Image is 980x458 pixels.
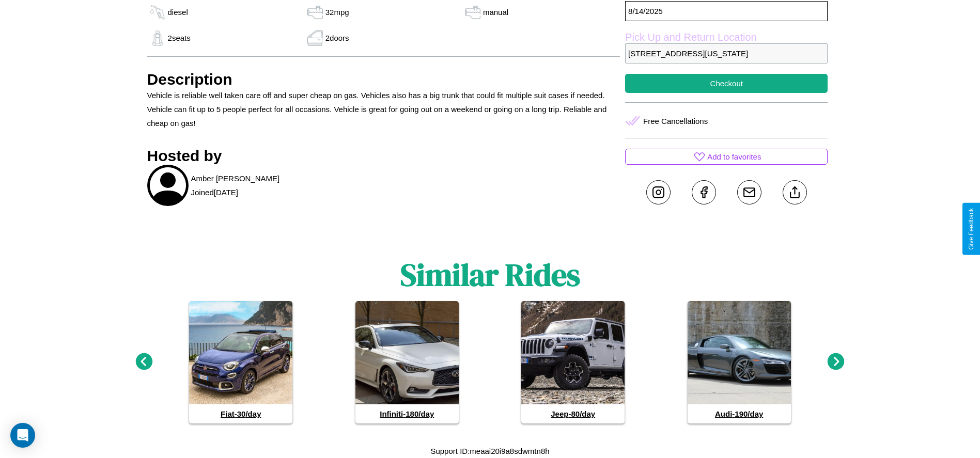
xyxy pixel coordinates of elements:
h3: Hosted by [147,147,620,165]
img: gas [147,30,168,46]
img: gas [147,5,168,20]
p: 8 / 14 / 2025 [625,1,828,21]
img: gas [305,5,325,20]
a: Audi-190/day [688,301,791,423]
h4: Infiniti - 180 /day [355,404,459,423]
h4: Audi - 190 /day [688,404,791,423]
div: Open Intercom Messenger [10,423,35,448]
p: Vehicle is reliable well taken care off and super cheap on gas. Vehicles also has a big trunk tha... [147,88,620,130]
a: Jeep-80/day [521,301,625,423]
h3: Description [147,71,620,88]
p: Amber [PERSON_NAME] [191,171,280,185]
p: 2 seats [168,31,191,45]
p: Add to favorites [707,150,761,164]
p: 32 mpg [325,5,349,19]
p: [STREET_ADDRESS][US_STATE] [625,43,828,64]
a: Infiniti-180/day [355,301,459,423]
div: Give Feedback [968,208,975,250]
p: Free Cancellations [643,114,708,128]
button: Add to favorites [625,149,828,165]
p: manual [483,5,508,19]
img: gas [305,30,325,46]
h4: Fiat - 30 /day [189,404,292,423]
a: Fiat-30/day [189,301,292,423]
button: Checkout [625,74,828,93]
p: Joined [DATE] [191,185,238,199]
img: gas [462,5,483,20]
p: Support ID: meaai20i9a8sdwmtn8h [430,444,549,458]
h1: Similar Rides [400,254,580,296]
h4: Jeep - 80 /day [521,404,625,423]
p: 2 doors [325,31,349,45]
p: diesel [168,5,188,19]
label: Pick Up and Return Location [625,31,828,43]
